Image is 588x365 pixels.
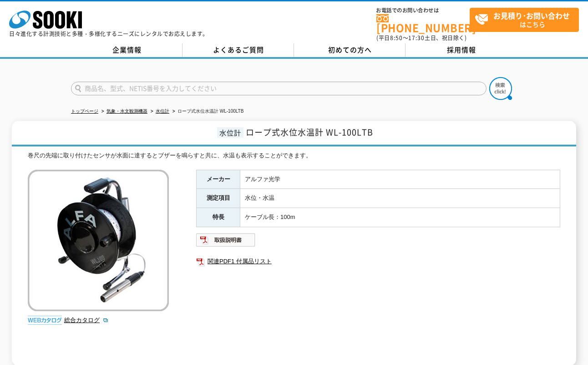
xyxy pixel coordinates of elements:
[240,208,560,227] td: ケーブル長：100m
[9,31,208,36] p: 日々進化する計測技術と多種・多様化するニーズにレンタルでお応えします。
[240,170,560,189] td: アルファ光学
[376,34,466,42] span: (平日 ～ 土日、祝日除く)
[376,14,470,33] a: [PHONE_NUMBER]
[71,109,98,114] a: トップページ
[240,189,560,208] td: 水位・水温
[390,34,403,42] span: 8:50
[328,45,372,55] span: 初めての方へ
[196,233,256,247] img: 取扱説明書
[106,109,147,114] a: 気象・水文観測機器
[71,43,182,57] a: 企業情報
[197,189,240,208] th: 測定項目
[156,109,169,114] a: 水位計
[294,43,406,57] a: 初めての方へ
[493,10,570,21] strong: お見積り･お問い合わせ
[197,208,240,227] th: 特長
[489,77,512,100] img: btn_search.png
[470,8,579,32] a: お見積り･お問い合わせはこちら
[246,126,373,138] span: ロープ式水位水温計 WL-100LTB
[71,82,487,95] input: 商品名、型式、NETIS番号を入力してください
[196,239,256,245] a: 取扱説明書
[408,34,425,42] span: 17:30
[376,8,470,13] span: お電話でのお問い合わせは
[475,8,578,31] span: はこちら
[182,43,294,57] a: よくあるご質問
[217,127,243,138] span: 水位計
[406,43,517,57] a: 採用情報
[64,317,109,323] a: 総合カタログ
[28,170,169,311] img: ロープ式水位水温計 WL-100LTB
[28,316,62,325] img: webカタログ
[171,107,243,116] li: ロープ式水位水温計 WL-100LTB
[28,151,560,161] div: 巻尺の先端に取り付けたセンサが水面に達するとブザーを鳴らすと共に、水温も表示することができます。
[197,170,240,189] th: メーカー
[196,255,560,267] a: 関連PDF1 付属品リスト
